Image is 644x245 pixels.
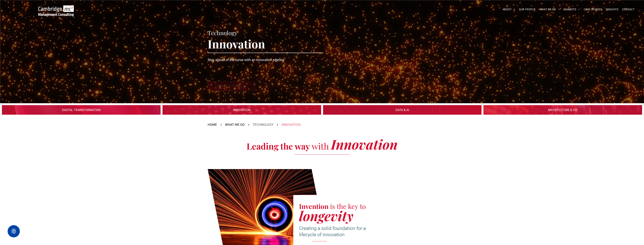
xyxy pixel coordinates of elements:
nav: Breadcrumbs [208,122,437,127]
span: Innovation [331,135,398,153]
a: MARKETS [562,6,582,12]
a: Your Business Transformed | Cambridge Management Consulting [38,6,74,10]
span: Technology [208,29,237,37]
a: INSIGHTS [604,6,620,12]
a: SPEAK TO THE TEAM [208,81,255,91]
a: Digital Transformation | Innovation | Cambridge Management Consulting [2,105,161,115]
span: longevity [299,207,353,225]
div: INNOVATION [281,122,301,127]
span: with [312,140,329,152]
span: Innovation [208,36,265,51]
a: Innovation | Consulting services to unlock your innovation pipeline | Cambridge Management Consul... [162,105,321,115]
a: WHAT WE DO [538,6,562,12]
div: TECHNOLOGY [253,122,273,127]
a: HOME [208,122,217,127]
p: SPEAK TO THE TEAM [217,84,245,88]
span: Creating a solid foundation for a lifecycle of innovation [299,226,366,237]
span: Leading the way [247,140,310,152]
a: OUR PEOPLE [517,6,537,12]
img: Go to Homepage [38,5,74,16]
a: CASE STUDIES [582,6,604,12]
a: DIGITAL & INNOVATION > ARCHITECTURE & CIO | Build and Optimise a Future-Ready Digital Architecture [483,105,642,115]
span: is the key to [330,202,366,211]
a: DIGITAL & INNOVATION > DATA & AI | Experts at Using Data to Unlock Value for Your Business [323,105,482,115]
span: Invention [299,202,328,211]
a: CONTACT [620,6,636,12]
a: ABOUT [501,6,517,12]
a: WHAT WE DO [225,122,245,127]
span: Stay ahead of the curve with an innovation pipeline [208,58,285,62]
